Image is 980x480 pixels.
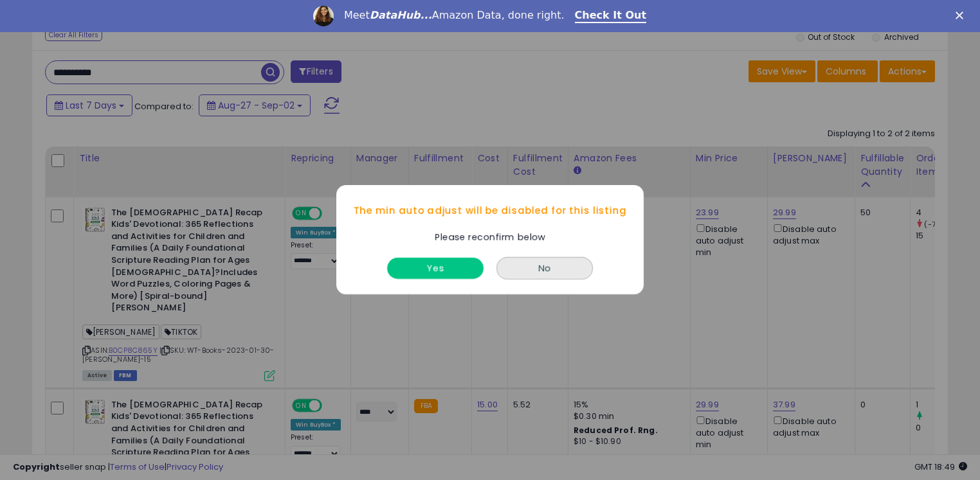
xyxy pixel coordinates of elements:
div: Please reconfirm below [428,230,551,244]
div: Meet Amazon Data, done right. [344,9,565,22]
button: No [496,258,593,280]
div: Close [956,12,968,19]
i: DataHub... [370,9,432,21]
div: The min auto adjust will be disabled for this listing [336,191,644,230]
a: Check It Out [575,9,647,23]
img: Profile image for Georgie [313,6,334,26]
button: Yes [387,258,484,280]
